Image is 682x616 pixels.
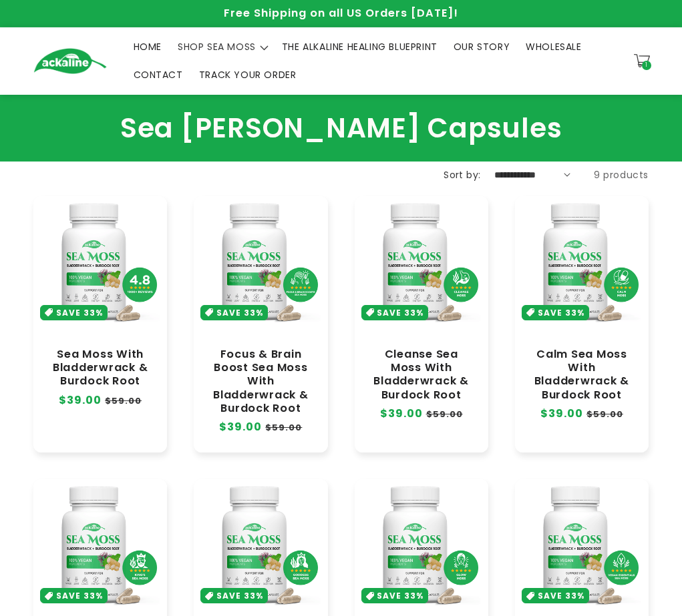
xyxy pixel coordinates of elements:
span: SHOP SEA MOSS [178,41,256,53]
span: THE ALKALINE HEALING BLUEPRINT [282,41,438,53]
span: OUR STORY [454,41,510,53]
a: HOME [126,33,170,61]
h1: Sea [PERSON_NAME] Capsules [33,111,649,145]
span: 9 products [594,168,649,182]
span: 1 [645,61,648,70]
a: Sea Moss With Bladderwrack & Burdock Root [47,348,154,388]
span: WHOLESALE [526,41,581,53]
summary: SHOP SEA MOSS [170,33,274,61]
a: THE ALKALINE HEALING BLUEPRINT [274,33,446,61]
a: Focus & Brain Boost Sea Moss With Bladderwrack & Burdock Root [207,348,314,415]
label: Sort by: [444,168,480,182]
span: TRACK YOUR ORDER [199,69,297,81]
img: Ackaline [33,48,107,74]
span: Free Shipping on all US Orders [DATE]! [224,5,458,21]
a: Cleanse Sea Moss With Bladderwrack & Burdock Root [368,348,475,402]
a: Calm Sea Moss With Bladderwrack & Burdock Root [528,348,635,402]
a: CONTACT [126,61,191,89]
span: HOME [134,41,162,53]
a: WHOLESALE [518,33,589,61]
a: TRACK YOUR ORDER [191,61,305,89]
span: CONTACT [134,69,183,81]
a: OUR STORY [446,33,518,61]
